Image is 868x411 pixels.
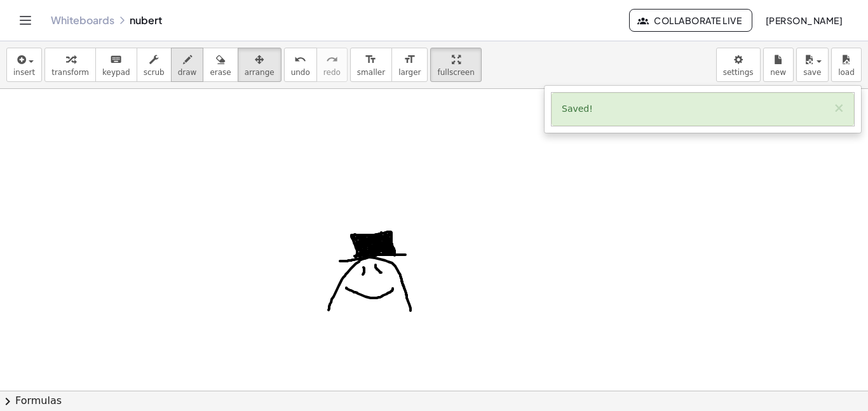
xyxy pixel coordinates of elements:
[770,68,786,77] span: new
[323,68,341,77] span: redo
[238,48,281,82] button: arrange
[437,68,474,77] span: fullscreen
[391,48,428,82] button: format_sizelarger
[210,68,231,77] span: erase
[326,52,338,67] i: redo
[51,14,114,27] a: Whiteboards
[831,48,862,82] button: load
[833,102,844,115] button: ×
[552,93,854,126] div: Saved!
[723,68,754,77] span: settings
[357,68,385,77] span: smaller
[403,52,416,67] i: format_size
[102,68,130,77] span: keypad
[430,48,481,82] button: fullscreen
[350,48,392,82] button: format_sizesmaller
[640,15,742,26] span: Collaborate Live
[15,10,36,30] button: Toggle navigation
[44,48,96,82] button: transform
[838,68,855,77] span: load
[13,68,35,77] span: insert
[6,48,42,82] button: insert
[95,48,137,82] button: keyboardkeypad
[51,68,89,77] span: transform
[365,52,377,67] i: format_size
[716,48,761,82] button: settings
[755,9,853,32] button: [PERSON_NAME]
[178,68,197,77] span: draw
[245,68,275,77] span: arrange
[144,68,165,77] span: scrub
[294,52,306,67] i: undo
[765,15,843,26] span: [PERSON_NAME]
[629,9,752,32] button: Collaborate Live
[203,48,238,82] button: erase
[284,48,317,82] button: undoundo
[398,68,421,77] span: larger
[171,48,204,82] button: draw
[763,48,794,82] button: new
[316,48,348,82] button: redoredo
[110,52,122,67] i: keyboard
[803,68,821,77] span: save
[137,48,172,82] button: scrub
[291,68,310,77] span: undo
[796,48,829,82] button: save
